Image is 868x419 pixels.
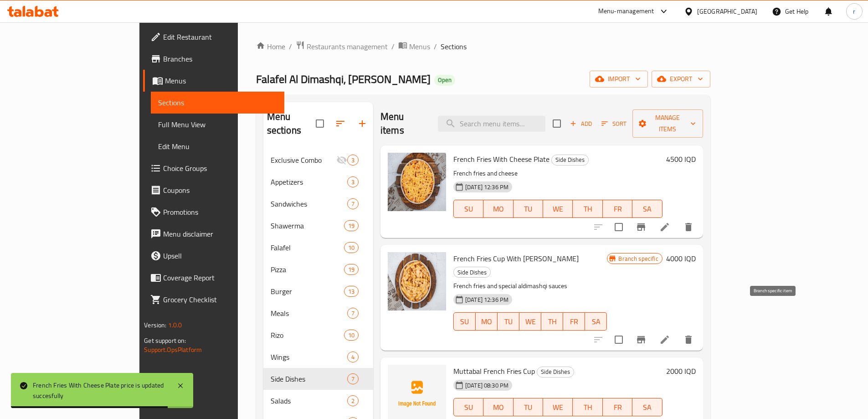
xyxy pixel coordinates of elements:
span: Edit Menu [158,141,277,152]
h2: Menu items [380,110,427,137]
span: Sections [441,41,467,52]
button: MO [476,312,498,331]
button: MO [483,200,513,218]
span: TU [501,315,516,328]
h6: 4000 IQD [666,252,696,265]
span: Sandwiches [271,198,347,209]
span: Branches [163,53,277,64]
div: Side Dishes7 [263,368,373,390]
button: Manage items [632,109,703,138]
span: Falafel [271,242,344,253]
span: SU [457,202,480,216]
div: Side Dishes [551,155,589,166]
nav: breadcrumb [256,41,710,52]
span: 19 [344,222,358,230]
div: Meals [271,308,347,319]
span: SA [636,401,658,414]
span: WE [523,315,538,328]
button: Sort [599,117,629,131]
span: Sections [158,97,277,108]
span: WE [547,202,569,216]
div: items [344,220,359,231]
span: TH [576,202,599,216]
span: 3 [348,178,358,186]
button: FR [563,312,585,331]
span: [DATE] 12:36 PM [462,183,512,191]
span: 4 [348,353,358,362]
div: [GEOGRAPHIC_DATA] [697,6,757,16]
span: TH [545,315,560,328]
span: FR [606,401,629,414]
span: Promotions [163,207,277,217]
li: / [434,41,437,52]
span: Sort [601,119,627,129]
div: items [347,198,359,209]
button: WE [543,398,573,416]
span: Full Menu View [158,119,277,130]
span: export [659,73,703,85]
span: import [597,73,641,85]
a: Upsell [143,245,284,267]
span: Manage items [640,112,696,135]
a: Restaurants management [296,41,388,52]
span: 2 [348,397,358,405]
button: Add [566,117,596,131]
a: Edit menu item [659,222,670,233]
div: Falafel10 [263,237,373,259]
span: Version: [144,319,166,331]
img: French Fries With Cheese Plate [388,153,446,211]
a: Menu disclaimer [143,223,284,245]
a: Coverage Report [143,267,284,289]
button: WE [519,312,541,331]
span: 3 [348,156,358,165]
input: search [438,116,545,132]
div: Salads2 [263,390,373,412]
span: TU [517,202,539,216]
span: WE [547,401,569,414]
span: FR [606,202,629,216]
a: Edit Restaurant [143,26,284,48]
span: Burger [271,286,344,297]
button: FR [603,200,632,218]
span: Select all sections [310,114,329,133]
button: TH [573,200,602,218]
span: TU [517,401,539,414]
span: MO [487,401,509,414]
button: Branch-specific-item [630,216,652,238]
div: Wings4 [263,346,373,368]
div: Menu-management [598,6,654,17]
button: MO [483,398,513,416]
span: Side Dishes [454,267,490,278]
span: r [853,6,855,16]
div: Shawerma19 [263,215,373,237]
div: items [347,176,359,187]
span: Wings [271,352,347,362]
a: Menus [398,41,430,52]
button: TU [514,200,543,218]
div: items [347,395,359,406]
span: Rizo [271,330,344,341]
button: export [652,71,710,88]
div: Side Dishes [537,367,574,378]
span: MO [487,202,509,216]
span: 7 [348,375,358,383]
span: Side Dishes [537,367,574,377]
div: Exclusive Combo3 [263,149,373,171]
a: Promotions [143,201,284,223]
span: Shawerma [271,220,344,231]
div: Burger13 [263,280,373,302]
div: Sandwiches7 [263,193,373,215]
a: Support.OpsPlatform [144,344,202,356]
span: French Fries Cup With [PERSON_NAME] [453,252,579,265]
span: Upsell [163,250,277,261]
div: Appetizers3 [263,171,373,193]
span: Grocery Checklist [163,294,277,305]
span: SA [636,202,658,216]
a: Grocery Checklist [143,289,284,310]
h6: 4500 IQD [666,153,696,166]
a: Edit Menu [151,135,284,157]
span: Sort items [596,117,632,131]
button: WE [543,200,573,218]
span: Muttabal French Fries Cup [453,364,535,378]
span: Coupons [163,185,277,196]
